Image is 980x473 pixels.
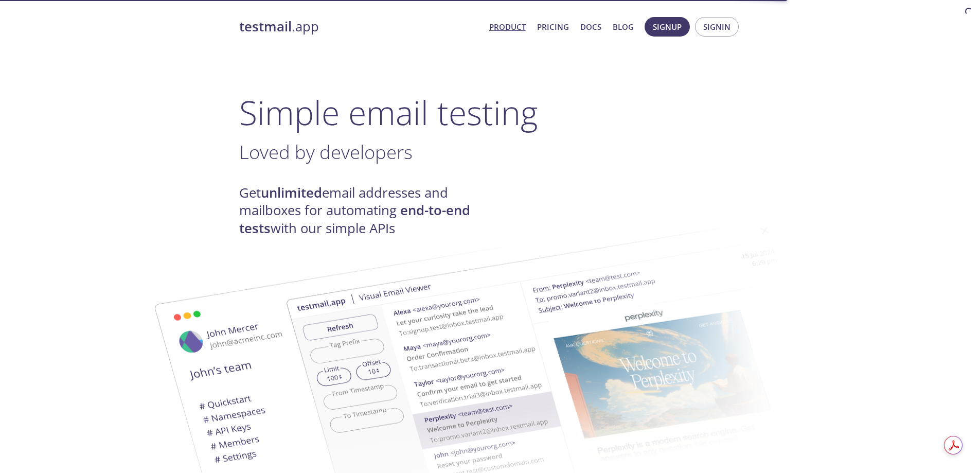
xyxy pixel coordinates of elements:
h4: Get email addresses and mailboxes for automating with our simple APIs [239,184,490,237]
a: Docs [580,20,601,33]
strong: testmail [239,17,292,36]
a: Product [489,20,526,33]
button: Signup [645,17,690,37]
h1: Simple email testing [239,93,741,132]
span: Loved by developers [239,139,413,165]
a: testmail.app [239,18,481,36]
strong: unlimited [261,184,322,202]
a: Blog [613,20,634,33]
button: Signin [695,17,739,37]
span: Signin [703,20,730,33]
strong: end-to-end tests [239,201,470,237]
a: Pricing [537,20,569,33]
span: Signup [653,20,682,33]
